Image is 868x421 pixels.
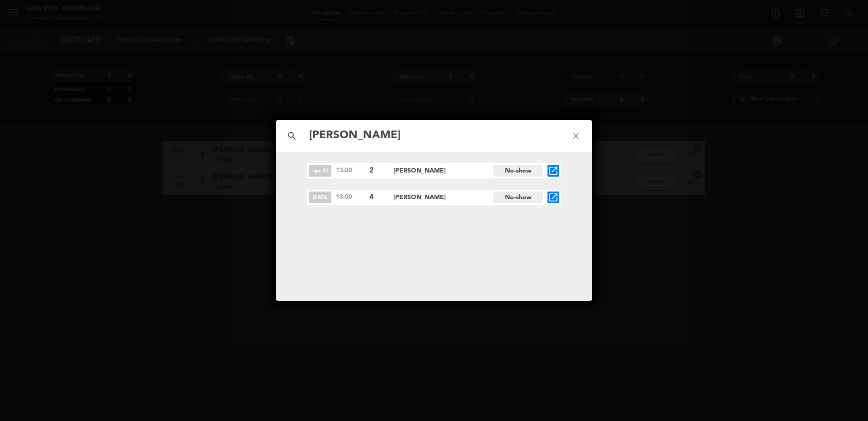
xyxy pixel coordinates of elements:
span: 4 [369,192,386,203]
i: open_in_new [548,165,559,176]
span: [PERSON_NAME] [393,192,493,203]
i: search [276,120,308,152]
span: No-show [493,165,543,177]
span: ago. 31 [309,165,331,177]
span: 13:00 [336,192,365,202]
span: [PERSON_NAME] [393,166,493,176]
input: Buscar reservas [308,126,560,145]
i: close [560,120,592,152]
span: 13:00 [336,166,365,175]
span: [DATE] [309,192,331,203]
span: 2 [369,165,386,177]
span: No-show [493,192,543,203]
i: open_in_new [548,192,559,203]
